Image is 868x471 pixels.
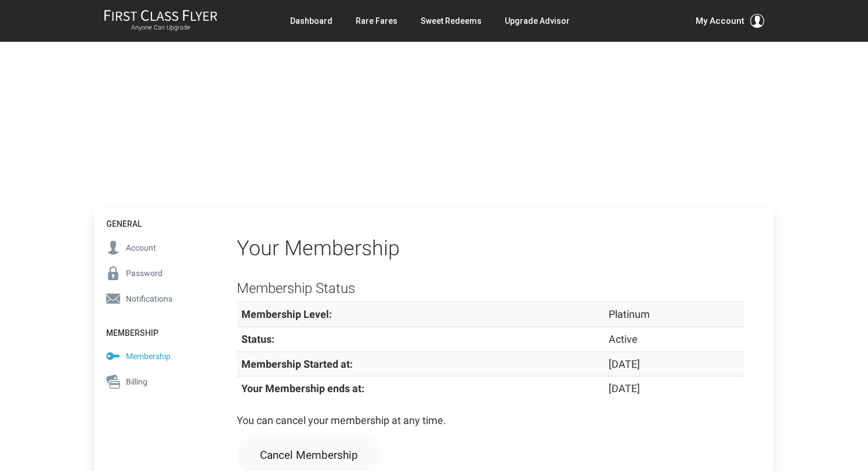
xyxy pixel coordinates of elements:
td: Platinum [604,302,744,327]
h3: Membership Status [237,281,744,296]
span: Billing [126,375,147,388]
span: Notifications [126,292,172,305]
a: Upgrade Advisor [505,10,570,31]
a: Account [95,235,208,260]
td: [DATE] [604,352,744,376]
td: Active [604,327,744,352]
a: Membership [95,343,208,369]
a: Rare Fares [356,10,397,31]
span: Account [126,241,156,254]
a: First Class FlyerAnyone Can Upgrade [104,9,218,32]
h2: Your Membership [237,237,744,260]
a: Dashboard [290,10,332,31]
img: First Class Flyer [104,9,218,21]
span: My Account [696,14,744,28]
a: Notifications [95,286,208,311]
a: Password [95,260,208,286]
h4: General [95,208,208,234]
td: [DATE] [604,376,744,401]
span: Membership [126,350,171,363]
a: Billing [95,369,208,394]
button: My Account [696,14,764,28]
p: You can cancel your membership at any time. [237,412,744,429]
span: Password [126,267,162,280]
a: Sweet Redeems [421,10,482,31]
strong: Status: [241,333,274,345]
small: Anyone Can Upgrade [104,24,218,32]
strong: Membership Level: [241,308,332,320]
strong: Membership Started at: [241,358,353,370]
strong: Your Membership ends at: [241,382,364,394]
h4: Membership [95,317,208,343]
